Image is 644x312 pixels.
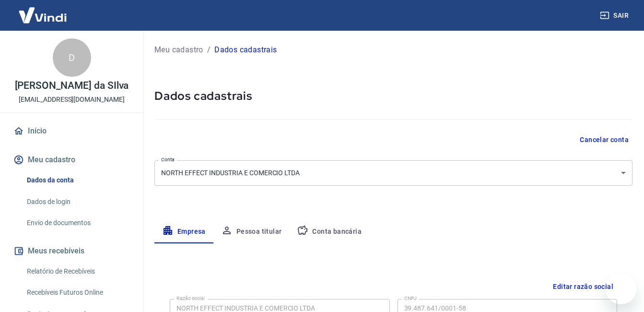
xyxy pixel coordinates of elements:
a: Dados da conta [23,170,132,190]
button: Pessoa titular [213,220,290,243]
label: Conta [161,156,175,163]
button: Empresa [154,220,213,243]
button: Cancelar conta [576,131,632,149]
p: [EMAIL_ADDRESS][DOMAIN_NAME] [19,95,125,105]
div: NORTH EFFECT INDUSTRIA E COMERCIO LTDA [154,160,632,186]
div: D [53,38,91,77]
a: Início [12,120,132,142]
p: [PERSON_NAME] da SIlva [15,81,129,91]
a: Dados de login [23,192,132,212]
a: Relatório de Recebíveis [23,262,132,281]
button: Editar razão social [549,278,617,296]
img: Vindi [12,0,74,30]
button: Meu cadastro [12,149,132,170]
a: Meu cadastro [154,44,203,56]
button: Meus recebíveis [12,240,132,262]
p: / [207,44,211,56]
a: Recebíveis Futuros Online [23,283,132,302]
button: Sair [598,7,632,24]
label: CNPJ [404,295,417,302]
label: Razão social [176,295,205,302]
iframe: Botão para abrir a janela de mensagens [606,274,636,304]
p: Dados cadastrais [214,44,277,56]
a: Envio de documentos [23,213,132,233]
h5: Dados cadastrais [154,88,632,104]
button: Conta bancária [289,220,369,243]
